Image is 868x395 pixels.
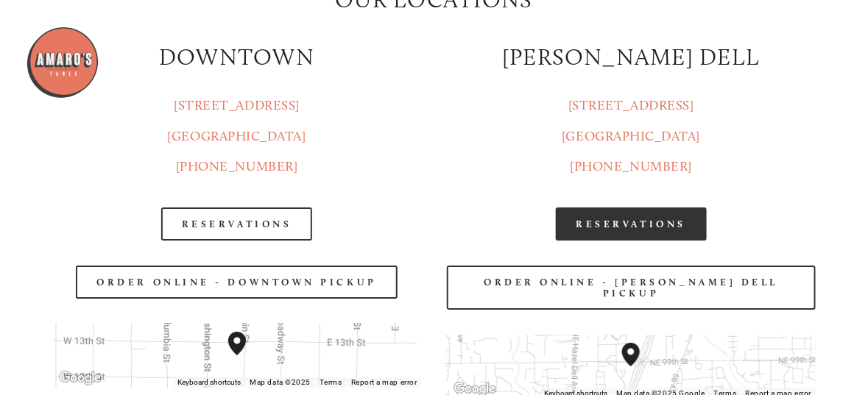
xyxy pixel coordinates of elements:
[56,369,105,388] img: Google
[447,266,816,310] a: Order Online - [PERSON_NAME] Dell Pickup
[320,378,342,386] a: Terms
[562,97,700,143] a: [STREET_ADDRESS][GEOGRAPHIC_DATA]
[178,377,241,388] button: Keyboard shortcuts
[76,266,398,299] a: Order Online - Downtown pickup
[161,207,313,241] a: Reservations
[168,97,306,143] a: [STREET_ADDRESS][GEOGRAPHIC_DATA]
[250,378,311,386] span: Map data ©2025
[351,378,417,386] a: Report a map error
[571,158,693,174] a: [PHONE_NUMBER]
[56,369,105,388] a: Open this area in Google Maps (opens a new window)
[176,158,298,174] a: [PHONE_NUMBER]
[228,332,264,379] div: Amaro's Table 1220 Main Street vancouver, United States
[26,26,99,99] img: Amaro's Table
[556,207,708,241] a: Reservations
[622,343,657,390] div: Amaro's Table 816 Northeast 98th Circle Vancouver, WA, 98665, United States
